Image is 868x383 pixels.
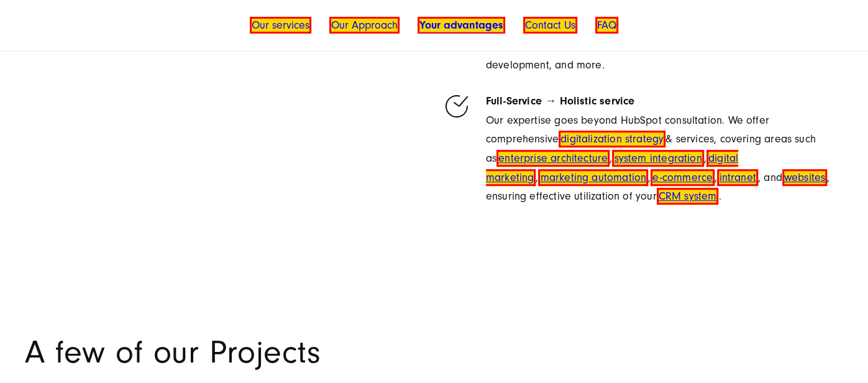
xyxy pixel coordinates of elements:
[717,169,757,186] a: intranet
[523,17,577,34] a: Contact Us
[329,17,400,34] a: Our Approach
[612,150,703,167] a: system integration
[538,169,648,186] a: marketing automation
[250,17,311,34] a: Our services
[486,95,635,108] strong: Full-Service → Holistic service
[782,169,827,186] a: websites
[486,1,838,72] span: We offer comprehensive expertise in HubSpot CRM solutions. With us you have access to 360° HubSpo...
[559,131,665,147] a: digitalization strategy
[25,337,843,368] h2: A few of our Projects
[595,17,618,34] a: FAQ
[651,169,715,186] a: e-commerce
[486,114,830,205] span: Our expertise goes beyond HubSpot consultation. We offer comprehensive & services, covering areas...
[418,17,505,34] a: Your advantages
[486,150,738,186] a: digital marketing
[496,150,610,167] a: enterprise architecture
[657,188,719,205] a: CRM system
